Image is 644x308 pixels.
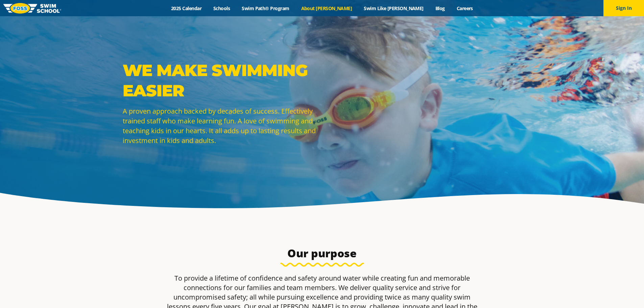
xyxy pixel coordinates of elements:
[3,3,61,14] img: FOSS Swim School Logo
[208,5,236,11] a: Schools
[236,5,295,11] a: Swim Path® Program
[451,5,479,11] a: Careers
[429,5,451,11] a: Blog
[358,5,430,11] a: Swim Like [PERSON_NAME]
[295,5,358,11] a: About [PERSON_NAME]
[163,246,482,260] h3: Our purpose
[165,5,208,11] a: 2025 Calendar
[123,106,319,145] p: A proven approach backed by decades of success. Effectively trained staff who make learning fun. ...
[123,60,319,101] p: WE MAKE SWIMMING EASIER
